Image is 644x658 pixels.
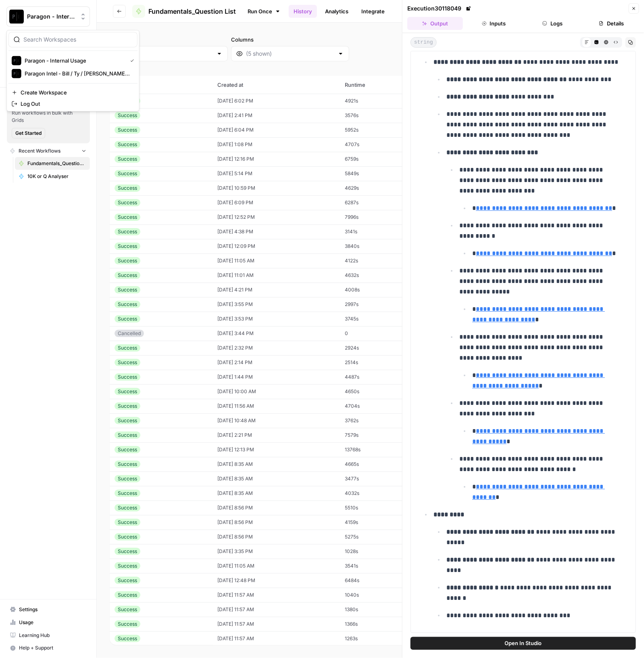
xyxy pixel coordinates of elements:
td: 4632s [340,268,420,283]
div: Execution 30118049 [407,4,473,13]
td: 7996s [340,210,420,224]
div: Success [115,315,140,323]
span: Usage [19,619,86,626]
div: Success [115,432,140,439]
td: 3141s [340,224,420,239]
div: Success [115,490,140,497]
th: Created at [213,76,340,94]
td: [DATE] 6:02 PM [213,94,340,108]
div: Success [115,214,140,221]
td: 4707s [340,137,420,152]
div: Success [115,591,140,599]
a: Learning Hub [6,629,90,642]
div: Success [115,504,140,511]
input: Any [125,50,213,58]
button: Help + Support [6,642,90,655]
td: 1028s [340,544,420,559]
td: [DATE] 8:35 AM [213,471,340,486]
a: Fundamentals_Question List [132,5,236,18]
td: [DATE] 1:08 PM [213,137,340,152]
div: Success [115,112,140,119]
span: Settings [19,606,86,613]
td: [DATE] 3:53 PM [213,312,340,326]
td: 7579s [340,428,420,442]
td: [DATE] 8:35 AM [213,457,340,471]
td: 3762s [340,413,420,428]
a: Settings [6,603,90,616]
td: 5849s [340,166,420,181]
td: 5952s [340,123,420,137]
span: Fundamentals_Question List [27,160,86,167]
a: Usage [6,616,90,629]
input: (5 shown) [246,50,334,58]
a: Log Out [8,98,138,109]
button: Logs [525,17,581,30]
td: 0 [340,326,420,341]
a: History [289,5,317,18]
td: 1366s [340,617,420,631]
div: Success [115,606,140,613]
td: [DATE] 10:48 AM [213,413,340,428]
span: Fundamentals_Question List [148,6,236,16]
label: Columns [231,36,349,44]
button: Inputs [466,17,522,30]
td: [DATE] 12:52 PM [213,210,340,224]
div: Cancelled [115,330,144,337]
td: 4122s [340,254,420,268]
div: Success [115,272,140,279]
button: Recent Workflows [6,145,90,157]
td: [DATE] 2:14 PM [213,355,340,370]
td: 13768s [340,442,420,457]
td: [DATE] 5:14 PM [213,166,340,181]
span: Get Started [15,130,42,137]
span: Paragon - Internal Usage [25,57,124,65]
div: Workspace: Paragon - Internal Usage [6,30,140,111]
div: Success [115,155,140,163]
td: [DATE] 11:57 AM [213,602,340,617]
div: Success [115,373,140,381]
div: Success [115,533,140,541]
div: Success [115,417,140,424]
td: 4629s [340,181,420,195]
div: Success [115,243,140,250]
td: 4487s [340,370,420,384]
a: Integrate [356,5,390,18]
div: Success [115,199,140,206]
td: [DATE] 11:56 AM [213,399,340,413]
div: Success [115,562,140,570]
td: [DATE] 4:38 PM [213,224,340,239]
label: Status [110,36,228,44]
div: Success [115,184,140,192]
span: Create Workspace [21,88,131,96]
img: Paragon - Internal Usage Logo [9,9,24,24]
div: Success [115,461,140,468]
div: Success [115,402,140,410]
a: Analytics [320,5,353,18]
span: (236 records) [110,61,631,76]
td: 5510s [340,501,420,515]
td: 3541s [340,559,420,573]
div: Success [115,359,140,366]
td: [DATE] 4:21 PM [213,283,340,297]
div: Success [115,388,140,395]
td: 1263s [340,631,420,646]
th: Runtime [340,76,420,94]
td: [DATE] 8:35 AM [213,486,340,501]
span: Log Out [21,100,131,108]
td: 4665s [340,457,420,471]
button: Output [407,17,463,30]
td: [DATE] 11:57 AM [213,631,340,646]
td: 4704s [340,399,420,413]
td: 6287s [340,195,420,210]
div: Success [115,519,140,526]
div: Success [115,577,140,584]
td: 2514s [340,355,420,370]
button: Details [584,17,639,30]
span: Paragon - Internal Usage [27,13,76,21]
td: [DATE] 12:09 PM [213,239,340,254]
img: Paragon Intel - Bill / Ty / Colby R&D Logo [12,69,21,78]
div: Success [115,301,140,308]
td: 3576s [340,108,420,123]
td: 4921s [340,94,420,108]
div: Success [115,446,140,453]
